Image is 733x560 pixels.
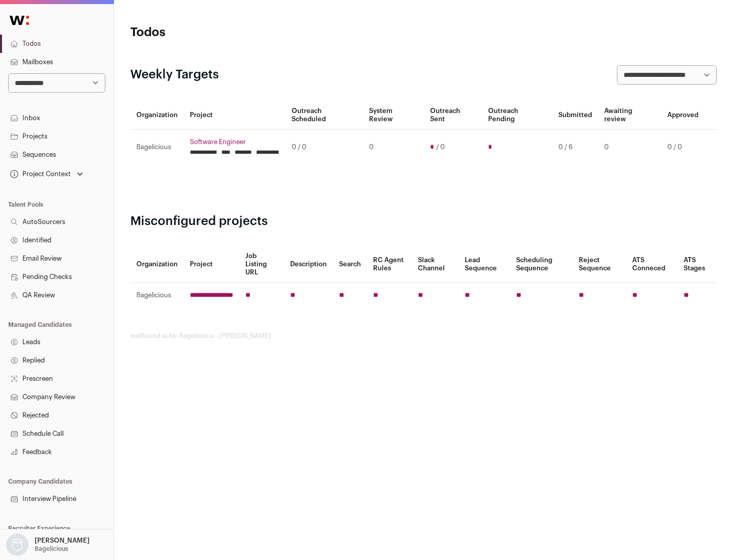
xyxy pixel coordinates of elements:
th: Reject Sequence [573,246,627,283]
button: Open dropdown [4,534,92,556]
div: Project Context [8,170,71,178]
h2: Misconfigured projects [130,213,717,230]
p: Bagelicious [35,545,68,553]
th: Organization [130,246,184,283]
th: Description [284,246,333,283]
th: Approved [661,101,704,130]
th: Slack Channel [412,246,459,283]
button: Open dropdown [8,167,85,181]
h1: Todos [130,24,326,41]
th: Lead Sequence [459,246,510,283]
th: Submitted [552,101,598,130]
p: [PERSON_NAME] [35,537,90,545]
td: 0 [363,130,424,165]
th: ATS Conneced [626,246,677,283]
th: Search [333,246,367,283]
th: Awaiting review [598,101,661,130]
a: Software Engineer [190,138,279,146]
span: / 0 [436,143,445,151]
th: ATS Stages [678,246,717,283]
td: Bagelicious [130,283,184,308]
img: nopic.png [6,534,29,556]
th: Job Listing URL [239,246,284,283]
td: Bagelicious [130,130,184,165]
td: 0 / 6 [552,130,598,165]
th: System Review [363,101,424,130]
td: 0 / 0 [661,130,704,165]
td: 0 / 0 [286,130,363,165]
th: RC Agent Rules [367,246,411,283]
th: Scheduling Sequence [510,246,573,283]
th: Project [184,101,286,130]
th: Outreach Sent [424,101,483,130]
footer: wellfound:ai for Bagelicious - [PERSON_NAME] [130,332,717,340]
td: 0 [598,130,661,165]
img: Wellfound [4,10,35,31]
th: Organization [130,101,184,130]
th: Outreach Scheduled [286,101,363,130]
th: Project [184,246,239,283]
th: Outreach Pending [482,101,552,130]
h2: Weekly Targets [130,67,219,83]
